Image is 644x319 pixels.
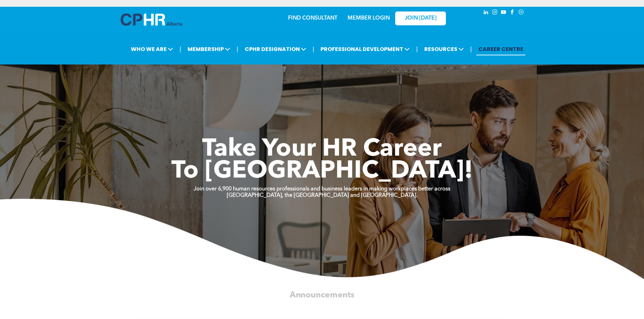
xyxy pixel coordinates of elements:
li: | [237,42,238,56]
strong: [GEOGRAPHIC_DATA], the [GEOGRAPHIC_DATA] and [GEOGRAPHIC_DATA]. [227,193,418,198]
li: | [470,42,472,56]
span: PROFESSIONAL DEVELOPMENT [318,43,412,55]
span: To [GEOGRAPHIC_DATA]! [171,159,473,184]
a: FIND CONSULTANT [288,16,337,21]
span: JOIN [DATE] [405,15,436,22]
a: JOIN [DATE] [395,11,446,25]
span: CPHR DESIGNATION [243,43,308,55]
a: youtube [500,8,507,18]
a: CAREER CENTRE [476,43,525,55]
a: facebook [509,8,516,18]
span: WHO WE ARE [129,43,175,55]
strong: Join over 6,900 human resources professionals and business leaders in making workplaces better ac... [194,186,450,192]
span: Take Your HR Career [202,137,442,162]
a: instagram [491,8,499,18]
a: linkedin [482,8,490,18]
a: MEMBER LOGIN [348,16,390,21]
span: RESOURCES [422,43,466,55]
li: | [180,42,181,56]
li: | [313,42,314,56]
li: | [416,42,418,56]
img: A blue and white logo for cp alberta [121,14,182,26]
a: Social network [518,8,525,18]
span: Announcements [290,291,355,299]
span: MEMBERSHIP [186,43,232,55]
